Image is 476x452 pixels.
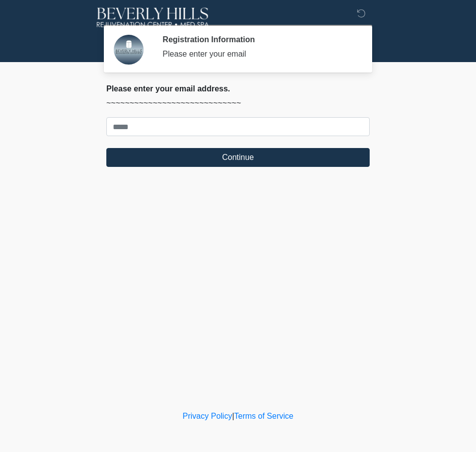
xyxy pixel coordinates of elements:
a: Terms of Service [234,412,293,420]
a: Privacy Policy [183,412,233,420]
button: Continue [106,148,370,167]
div: Please enter your email [162,48,355,60]
h2: Please enter your email address. [106,84,370,93]
img: Beverly Hills Rejuvenation Center - Frisco & Highland Park Logo [96,7,209,27]
img: Agent Avatar [114,35,144,65]
p: ~~~~~~~~~~~~~~~~~~~~~~~~~~~~~ [106,97,370,109]
a: | [232,412,234,420]
h2: Registration Information [162,35,355,44]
